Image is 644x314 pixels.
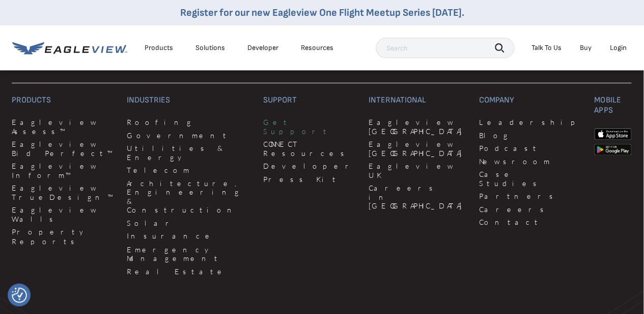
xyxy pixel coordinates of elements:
a: Property Reports [12,227,115,245]
button: Consent Preferences [12,287,27,303]
a: Real Estate [127,267,251,276]
div: Talk To Us [531,43,562,53]
h3: Company [479,95,582,106]
a: Telecom [127,166,251,175]
img: apple-app-store.png [594,128,631,140]
div: Login [610,43,627,53]
a: Eagleview [GEOGRAPHIC_DATA] [369,140,467,158]
h3: Support [263,95,356,106]
a: Eagleview Walls [12,205,115,223]
a: Solar [127,219,251,228]
a: Developer [263,162,356,171]
a: Roofing [127,118,251,127]
a: Architecture, Engineering & Construction [127,179,251,215]
a: Blog [479,131,582,140]
a: Careers in [GEOGRAPHIC_DATA] [369,184,467,211]
a: Utilities & Energy [127,144,251,162]
a: Eagleview Bid Perfect™ [12,140,115,158]
a: Partners [479,192,582,201]
h3: Industries [127,95,251,106]
a: Developer [247,43,278,53]
a: Emergency Management [127,245,251,263]
a: Podcast [479,144,582,153]
input: Search [376,38,514,58]
div: Products [145,43,173,53]
div: Resources [301,43,333,53]
a: Buy [580,43,592,53]
h3: International [369,95,467,106]
a: Case Studies [479,170,582,188]
a: Newsroom [479,157,582,166]
a: Get Support [263,118,356,136]
a: CONNECT Resources [263,140,356,158]
img: Revisit consent button [12,287,27,303]
h3: Products [12,95,115,106]
a: Leadership [479,118,582,127]
a: Register for our new Eagleview One Flight Meetup Series [DATE]. [180,7,464,19]
a: Press Kit [263,175,356,184]
a: Eagleview Inform™ [12,162,115,179]
a: Government [127,131,251,140]
img: google-play-store_b9643a.png [594,144,631,155]
a: Eagleview Assess™ [12,118,115,136]
h3: Mobile Apps [594,95,631,116]
a: Eagleview TrueDesign™ [12,184,115,201]
a: Eagleview UK [369,162,467,179]
a: Insurance [127,231,251,241]
div: Solutions [195,43,225,53]
a: Eagleview [GEOGRAPHIC_DATA] [369,118,467,136]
